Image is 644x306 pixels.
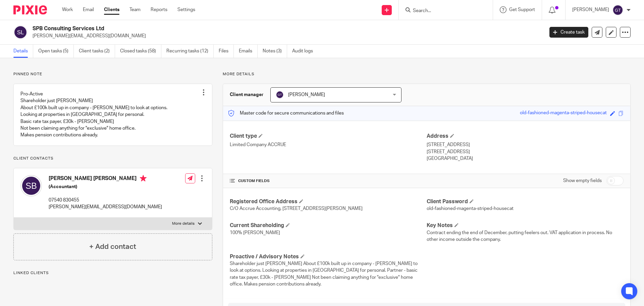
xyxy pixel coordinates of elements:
a: Closed tasks (58) [120,45,161,58]
a: Create task [549,27,588,38]
p: [PERSON_NAME][EMAIL_ADDRESS][DOMAIN_NAME] [33,33,539,39]
p: Linked clients [13,270,212,276]
h4: Registered Office Address [230,198,427,205]
a: Email [83,6,94,13]
a: Open tasks (5) [38,45,74,58]
h4: [PERSON_NAME] [PERSON_NAME] [49,175,162,183]
span: Contract ending the end of December, putting feelers out. VAT application in process. No other in... [427,230,612,242]
h4: Current Shareholding [230,222,427,229]
a: Clients [104,6,119,13]
a: Files [219,45,234,58]
h5: (Accountant) [49,183,162,190]
a: Details [13,45,33,58]
span: old-fashioned-magenta-striped-housecat [427,206,514,211]
p: [PERSON_NAME] [572,6,609,13]
a: Recurring tasks (12) [166,45,214,58]
h4: Key Notes [427,222,624,229]
p: 07540 830455 [49,197,162,204]
h4: + Add contact [89,242,136,252]
img: Pixie [13,5,47,14]
span: 100% [PERSON_NAME] [230,230,280,235]
h4: Client type [230,133,427,140]
img: svg%3E [20,175,42,196]
h4: Proactive / Advisory Notes [230,253,427,260]
h4: Address [427,133,624,140]
i: Primary [140,175,147,182]
label: Show empty fields [563,177,602,184]
a: Settings [177,6,195,13]
img: svg%3E [13,25,28,39]
a: Reports [151,6,167,13]
a: Work [62,6,73,13]
h2: SPB Consulting Services Ltd [33,25,438,32]
p: Master code for secure communications and files [228,110,344,117]
div: old-fashioned-magenta-striped-housecat [520,110,607,117]
h3: Client manager [230,91,264,98]
p: Pinned note [13,72,212,77]
a: Client tasks (2) [79,45,115,58]
span: Shareholder just [PERSON_NAME] About £100k built up in company - [PERSON_NAME] to look at options... [230,261,418,287]
p: Limited Company ACCRUE [230,141,427,148]
p: More details [223,72,631,77]
img: svg%3E [612,5,623,15]
p: [STREET_ADDRESS] [427,148,624,155]
p: Client contacts [13,156,212,161]
p: [GEOGRAPHIC_DATA] [427,155,624,162]
p: [STREET_ADDRESS] [427,141,624,148]
a: Team [129,6,141,13]
img: svg%3E [276,91,284,99]
span: [PERSON_NAME] [288,92,325,97]
span: C/O Accrue Accounting, [STREET_ADDRESS][PERSON_NAME] [230,206,363,211]
h4: Client Password [427,198,624,205]
a: Notes (3) [263,45,287,58]
span: Get Support [509,7,535,12]
a: Emails [239,45,258,58]
p: [PERSON_NAME][EMAIL_ADDRESS][DOMAIN_NAME] [49,204,162,210]
h4: CUSTOM FIELDS [230,178,427,184]
input: Search [412,8,473,14]
p: More details [172,221,195,226]
a: Audit logs [292,45,318,58]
